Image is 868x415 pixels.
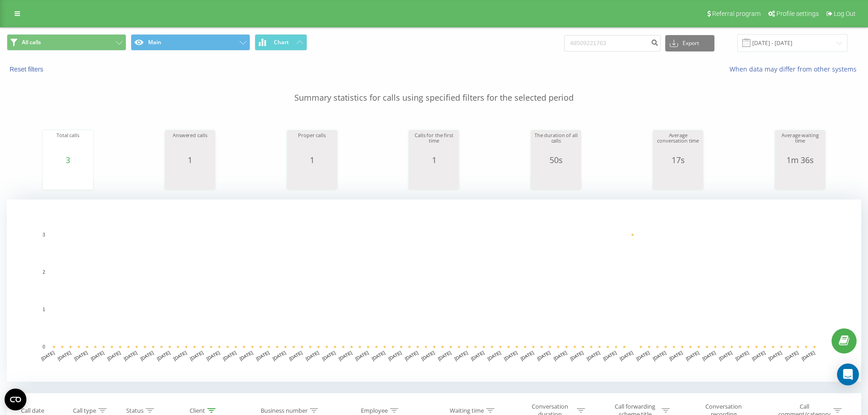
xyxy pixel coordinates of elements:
text: [DATE] [569,350,584,361]
text: [DATE] [685,350,700,361]
text: [DATE] [255,350,270,361]
div: Call date [21,407,44,415]
p: Summary statistics for calls using specified filters for the selected period [7,74,861,104]
text: 1 [42,307,45,312]
button: All calls [7,34,126,51]
text: [DATE] [90,350,105,361]
div: Employee [361,407,388,415]
text: 2 [42,270,45,275]
text: [DATE] [734,350,750,361]
div: Calls for the first time [411,133,457,155]
text: [DATE] [107,350,122,361]
div: Call type [73,407,96,415]
svg: A chart. [411,164,457,192]
text: [DATE] [41,350,56,361]
div: Open Intercom Messenger [837,364,859,385]
button: Export [665,35,714,51]
text: [DATE] [404,350,419,361]
text: [DATE] [338,350,353,361]
div: Average waiting time [777,133,823,155]
div: Client [190,407,205,415]
text: [DATE] [437,350,452,361]
div: Total calls [45,133,91,155]
text: [DATE] [272,350,287,361]
div: Average conversation time [655,133,701,155]
span: Referral program [712,10,760,17]
a: When data may differ from other systems [729,65,861,73]
text: [DATE] [602,350,617,361]
svg: A chart. [7,200,861,382]
div: 50s [533,155,579,164]
text: [DATE] [768,350,783,361]
text: [DATE] [619,350,634,361]
span: Profile settings [776,10,819,17]
div: 17s [655,155,701,164]
input: Search by number [564,35,661,51]
button: Chart [255,34,307,51]
div: Waiting time [450,407,484,415]
text: [DATE] [354,350,370,361]
text: [DATE] [536,350,551,361]
text: [DATE] [668,350,683,361]
text: [DATE] [784,350,799,361]
div: 1m 36s [777,155,823,164]
div: 1 [289,155,335,164]
text: [DATE] [139,350,154,361]
text: [DATE] [652,350,667,361]
svg: A chart. [655,164,701,192]
text: [DATE] [321,350,336,361]
text: [DATE] [371,350,386,361]
button: Main [131,34,250,51]
button: Reset filters [7,65,48,73]
text: [DATE] [718,350,733,361]
text: [DATE] [222,350,237,361]
svg: A chart. [777,164,823,192]
text: [DATE] [801,350,816,361]
span: Log Out [834,10,856,17]
text: [DATE] [305,350,320,361]
text: [DATE] [470,350,485,361]
text: [DATE] [123,350,138,361]
div: Answered calls [167,133,213,155]
text: [DATE] [751,350,766,361]
text: [DATE] [239,350,254,361]
text: [DATE] [73,350,88,361]
div: Status [126,407,144,415]
text: [DATE] [636,350,651,361]
svg: A chart. [167,164,213,192]
div: 1 [167,155,213,164]
text: [DATE] [586,350,601,361]
text: [DATE] [156,350,171,361]
text: [DATE] [702,350,717,361]
text: 3 [42,232,45,237]
button: Open CMP widget [5,389,26,410]
text: [DATE] [173,350,188,361]
div: 1 [411,155,457,164]
div: 3 [45,155,91,164]
span: Chart [274,39,289,46]
svg: A chart. [289,164,335,192]
div: Business number [261,407,308,415]
text: [DATE] [454,350,469,361]
text: [DATE] [503,350,518,361]
text: [DATE] [387,350,402,361]
div: Proper calls [289,133,335,155]
svg: A chart. [45,164,91,192]
text: [DATE] [421,350,436,361]
text: [DATE] [288,350,303,361]
text: [DATE] [57,350,72,361]
svg: A chart. [533,164,579,192]
div: The duration of all calls [533,133,579,155]
text: [DATE] [520,350,535,361]
text: 0 [42,344,45,349]
text: [DATE] [205,350,221,361]
text: [DATE] [553,350,568,361]
text: [DATE] [487,350,502,361]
